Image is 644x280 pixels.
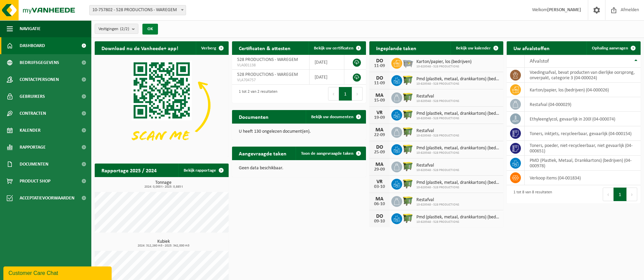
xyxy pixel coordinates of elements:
span: Restafval [416,128,459,134]
td: karton/papier, los (bedrijven) (04-000026) [525,83,641,97]
span: 10-829348 - 528 PRODUCTIONS [416,134,459,138]
button: Vestigingen(2/2) [95,24,138,34]
span: Contracten [20,105,46,122]
div: MA [373,93,386,98]
count: (2/2) [120,27,129,31]
td: voedingsafval, bevat producten van dierlijke oorsprong, onverpakt, categorie 3 (04-000024) [525,68,641,83]
div: 19-09 [373,115,386,120]
span: Acceptatievoorwaarden [20,190,74,207]
span: Bekijk uw kalender [456,46,491,50]
span: 528 PRODUCTIONS - WAREGEM [237,57,298,62]
span: 10-757802 - 528 PRODUCTIONS - WAREGEM [89,5,186,15]
img: WB-1100-HPE-GN-50 [402,126,414,137]
a: Bekijk uw certificaten [308,41,365,55]
div: 29-09 [373,167,386,172]
span: Ophaling aanvragen [592,46,628,50]
span: Navigatie [20,20,41,37]
span: Kalender [20,122,41,139]
td: restafval (04-000029) [525,97,641,112]
span: Dashboard [20,37,45,54]
span: Pmd (plastiek, metaal, drankkartons) (bedrijven) [416,77,500,82]
span: 10-829348 - 528 PRODUCTIONS [416,186,500,190]
h2: Rapportage 2025 / 2024 [95,164,163,177]
strong: [PERSON_NAME] [547,7,581,13]
button: 1 [339,87,352,101]
img: WB-1100-HPE-GN-50 [402,109,414,120]
button: 1 [614,188,627,201]
span: Restafval [416,197,459,203]
span: 10-829348 - 528 PRODUCTIONS [416,220,500,224]
h3: Kubiek [98,239,229,247]
span: Karton/papier, los (bedrijven) [416,59,471,65]
button: OK [142,24,158,35]
span: Bekijk uw certificaten [314,46,353,50]
td: [DATE] [309,55,345,70]
button: Verberg [196,41,228,55]
img: WB-1100-HPE-GN-50 [402,178,414,189]
span: 2024: 0,000 t - 2025: 0,885 t [98,185,229,189]
div: 1 tot 8 van 8 resultaten [510,187,552,202]
img: WB-1100-HPE-GN-50 [402,91,414,103]
td: [DATE] [309,70,345,85]
img: WB-2500-GAL-GY-01 [402,57,414,68]
img: WB-1100-HPE-GN-50 [402,74,414,86]
button: Next [627,188,637,201]
img: Download de VHEPlus App [95,55,229,155]
div: DO [373,76,386,81]
div: 15-09 [373,98,386,103]
span: Restafval [416,94,459,99]
span: Restafval [416,163,459,168]
img: WB-1100-HPE-GN-50 [402,143,414,155]
div: 1 tot 2 van 2 resultaten [235,86,277,101]
div: 25-09 [373,150,386,155]
div: 22-09 [373,133,386,137]
span: 10-829348 - 528 PRODUCTIONS [416,65,471,69]
span: VLA001138 [237,63,304,68]
button: Previous [328,87,339,101]
div: 03-10 [373,185,386,189]
a: Bekijk uw documenten [306,110,365,124]
span: Pmd (plastiek, metaal, drankkartons) (bedrijven) [416,215,500,220]
h2: Certificaten & attesten [232,41,297,55]
span: Bekijk uw documenten [311,115,353,119]
span: Toon de aangevraagde taken [301,151,353,156]
span: 10-829348 - 528 PRODUCTIONS [416,168,459,172]
h2: Ingeplande taken [369,41,423,55]
span: 10-829348 - 528 PRODUCTIONS [416,82,500,86]
span: 10-829348 - 528 PRODUCTIONS [416,203,459,207]
div: MA [373,162,386,167]
div: MA [373,127,386,133]
span: 2024: 312,260 m3 - 2025: 342,000 m3 [98,244,229,247]
h2: Documenten [232,110,275,123]
span: 10-757802 - 528 PRODUCTIONS - WAREGEM [90,5,186,15]
span: 528 PRODUCTIONS - WAREGEM [237,72,298,77]
span: Bedrijfsgegevens [20,54,59,71]
div: MA [373,196,386,202]
span: 10-829348 - 528 PRODUCTIONS [416,99,459,103]
img: WB-1100-HPE-GN-50 [402,195,414,207]
td: PMD (Plastiek, Metaal, Drankkartons) (bedrijven) (04-000978) [525,156,641,171]
div: VR [373,179,386,185]
h3: Tonnage [98,180,229,189]
span: Contactpersonen [20,71,59,88]
button: Next [352,87,363,101]
h2: Aangevraagde taken [232,147,293,160]
button: Previous [603,188,614,201]
div: 11-09 [373,81,386,86]
a: Bekijk uw kalender [451,41,503,55]
h2: Uw afvalstoffen [507,41,556,55]
p: Geen data beschikbaar. [239,166,359,171]
td: verkoop items (04-001834) [525,171,641,185]
a: Ophaling aanvragen [586,41,640,55]
span: 10-829348 - 528 PRODUCTIONS [416,151,500,155]
td: toners, poeder, niet-recycleerbaar, niet gevaarlijk (04-000651) [525,141,641,156]
iframe: chat widget [3,265,113,280]
span: Pmd (plastiek, metaal, drankkartons) (bedrijven) [416,180,500,186]
a: Toon de aangevraagde taken [296,147,365,160]
h2: Download nu de Vanheede+ app! [95,41,185,55]
span: Rapportage [20,139,46,156]
td: toners, inktjets, recycleerbaar, gevaarlijk (04-000154) [525,126,641,141]
img: WB-1100-HPE-GN-50 [402,212,414,224]
td: ethyleenglycol, gevaarlijk in 200l (04-000074) [525,112,641,126]
div: 06-10 [373,202,386,207]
